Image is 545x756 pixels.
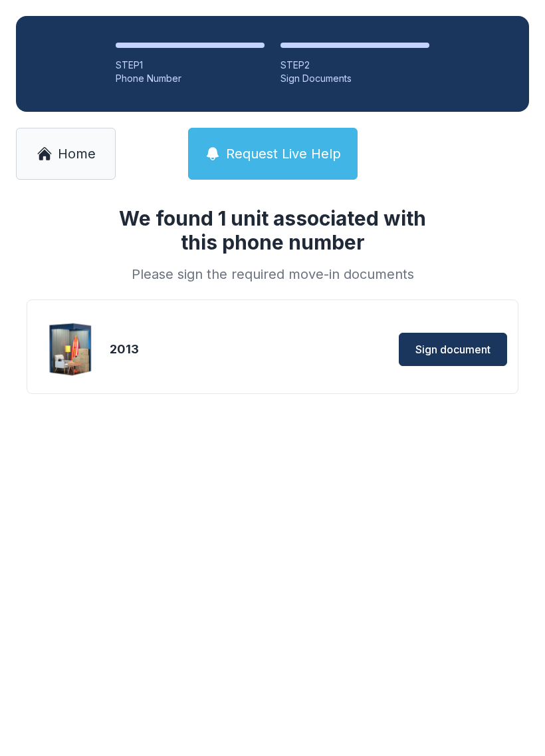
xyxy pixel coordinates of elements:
div: Please sign the required move-in documents [102,265,443,283]
span: Sign document [415,341,490,357]
div: 2013 [110,340,269,359]
h1: We found 1 unit associated with this phone number [102,206,443,254]
span: Request Live Help [226,144,341,163]
div: STEP 1 [116,59,265,72]
div: Phone Number [116,72,265,85]
div: STEP 2 [280,59,429,72]
div: Sign Documents [280,72,429,85]
span: Home [58,144,96,163]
